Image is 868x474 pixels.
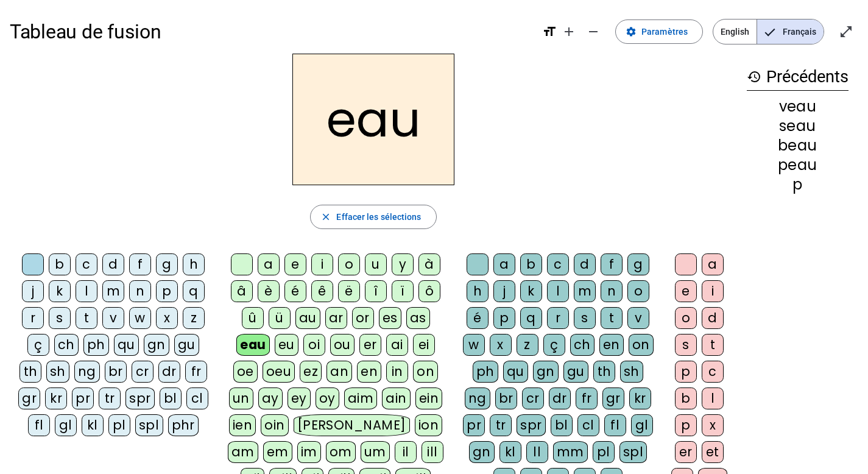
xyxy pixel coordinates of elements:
div: s [49,307,71,329]
div: ç [543,334,565,356]
div: ay [258,387,283,409]
div: um [361,441,390,463]
span: Effacer les sélections [336,210,421,224]
div: phr [168,414,199,436]
div: ien [229,414,256,436]
div: y [392,253,414,275]
div: oy [316,387,339,409]
div: r [547,307,569,329]
div: o [675,307,697,329]
div: gl [55,414,77,436]
div: mm [553,441,588,463]
div: fl [604,414,626,436]
div: br [495,387,517,409]
div: es [379,307,401,329]
div: î [365,280,387,302]
div: veau [747,99,849,114]
div: am [228,441,258,463]
div: pl [593,441,615,463]
div: tr [99,387,121,409]
div: fr [185,361,207,383]
button: Effacer les sélections [310,205,436,229]
div: cl [186,387,208,409]
div: p [493,307,515,329]
div: gr [18,387,40,409]
mat-icon: open_in_full [839,24,853,39]
div: seau [747,119,849,133]
div: an [326,361,352,383]
mat-icon: close [320,211,331,222]
div: m [102,280,124,302]
div: sh [46,361,69,383]
mat-button-toggle-group: Language selection [713,19,824,44]
div: n [129,280,151,302]
div: à [418,253,440,275]
div: kr [45,387,67,409]
div: x [490,334,512,356]
div: ion [415,414,443,436]
div: en [599,334,624,356]
div: k [520,280,542,302]
div: il [395,441,417,463]
div: ou [330,334,355,356]
div: eu [275,334,298,356]
div: s [574,307,596,329]
div: i [311,253,333,275]
div: ë [338,280,360,302]
div: w [129,307,151,329]
div: pr [72,387,94,409]
div: [PERSON_NAME] [294,414,410,436]
div: er [359,334,381,356]
div: au [295,307,320,329]
div: é [467,307,489,329]
div: oeu [263,361,295,383]
div: ng [465,387,490,409]
div: m [574,280,596,302]
div: qu [114,334,139,356]
div: beau [747,138,849,153]
div: ng [74,361,100,383]
div: en [357,361,381,383]
div: ll [526,441,548,463]
div: oe [233,361,258,383]
div: sh [620,361,643,383]
div: br [105,361,127,383]
div: a [258,253,280,275]
div: j [493,280,515,302]
div: b [675,387,697,409]
div: gu [174,334,199,356]
div: ê [311,280,333,302]
div: fl [28,414,50,436]
div: p [156,280,178,302]
div: p [675,361,697,383]
div: ch [54,334,79,356]
div: p [747,177,849,192]
div: gn [469,441,495,463]
div: l [76,280,97,302]
div: th [593,361,615,383]
div: x [702,414,724,436]
div: a [702,253,724,275]
div: ç [27,334,49,356]
div: z [517,334,538,356]
div: gl [631,414,653,436]
div: on [413,361,438,383]
div: tr [490,414,512,436]
div: t [702,334,724,356]
div: aim [344,387,378,409]
div: ey [288,387,311,409]
div: c [547,253,569,275]
div: gn [533,361,559,383]
div: gr [602,387,624,409]
div: cr [522,387,544,409]
div: or [352,307,374,329]
div: w [463,334,485,356]
div: qu [503,361,528,383]
h2: eau [292,54,454,185]
div: q [520,307,542,329]
div: ill [422,441,443,463]
div: é [284,280,306,302]
div: spl [619,441,647,463]
div: s [675,334,697,356]
div: f [601,253,623,275]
